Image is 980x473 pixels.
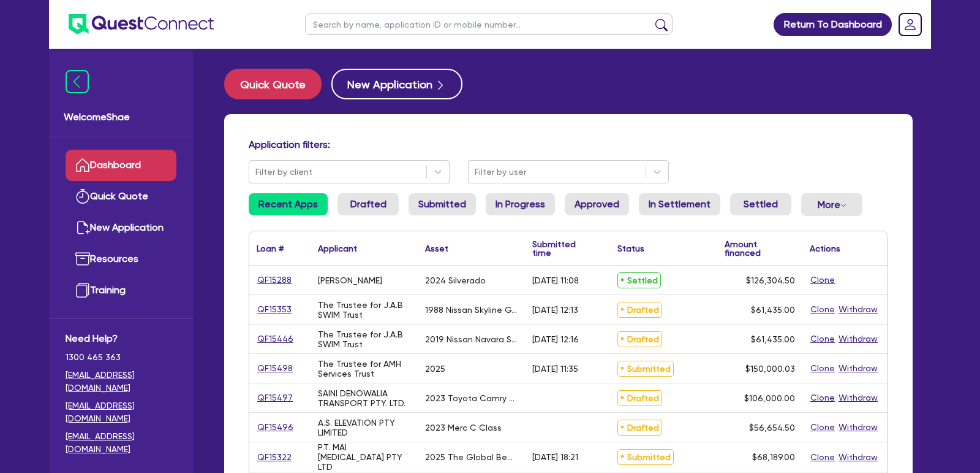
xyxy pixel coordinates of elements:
[810,302,835,317] button: Clone
[257,302,292,317] a: QF15353
[66,70,89,93] img: icon-menu-close
[532,240,592,257] div: Submitted time
[639,193,720,215] a: In Settlement
[318,388,410,408] div: SAINI DENOWALIA TRANSPORT PTY. LTD.
[749,423,795,433] span: $56,654.50
[425,393,518,403] div: 2023 Toyota Camry Hybrid Ascent 2.5L
[730,193,791,215] a: Settled
[532,334,579,344] div: [DATE] 12:16
[75,283,90,298] img: training
[810,420,835,434] button: Clone
[746,275,795,285] span: $126,304.50
[801,193,862,216] button: Dropdown toggle
[617,390,662,406] span: Drafted
[838,361,878,375] button: Withdraw
[751,334,795,344] span: $61,435.00
[838,450,878,464] button: Withdraw
[617,361,674,377] span: Submitted
[318,275,382,285] div: [PERSON_NAME]
[425,423,502,433] div: 2023 Merc C Class
[66,351,176,364] span: 1300 465 363
[257,332,294,346] a: QF15446
[66,275,176,306] a: Training
[838,302,878,317] button: Withdraw
[425,364,445,374] div: 2025
[810,273,835,287] button: Clone
[617,272,661,288] span: Settled
[257,273,292,287] a: QF15288
[66,399,176,425] a: [EMAIL_ADDRESS][DOMAIN_NAME]
[838,391,878,405] button: Withdraw
[257,420,294,434] a: QF15496
[617,449,674,465] span: Submitted
[318,329,410,349] div: The Trustee for J.A.B SWIM Trust
[64,110,178,125] span: Welcome Shae
[425,275,486,285] div: 2024 Silverado
[257,391,293,405] a: QF15497
[838,332,878,346] button: Withdraw
[425,305,518,315] div: 1988 Nissan Skyline GTSX
[249,139,888,150] h4: Application filters:
[894,9,926,40] a: Dropdown toggle
[66,181,176,212] a: Quick Quote
[75,220,90,235] img: new-application
[66,369,176,394] a: [EMAIL_ADDRESS][DOMAIN_NAME]
[751,305,795,315] span: $61,435.00
[810,391,835,405] button: Clone
[224,69,322,99] button: Quick Quote
[532,364,578,374] div: [DATE] 11:35
[318,359,410,379] div: The Trustee for AMH Services Trust
[617,302,662,318] span: Drafted
[66,150,176,181] a: Dashboard
[532,275,579,285] div: [DATE] 11:08
[774,13,892,36] a: Return To Dashboard
[305,13,673,35] input: Search by name, application ID or mobile number...
[532,452,578,462] div: [DATE] 18:21
[409,193,476,215] a: Submitted
[752,452,795,462] span: $68,189.00
[257,244,284,253] div: Loan #
[318,300,410,320] div: The Trustee for J.A.B SWIM Trust
[66,331,176,346] span: Need Help?
[838,420,878,434] button: Withdraw
[810,332,835,346] button: Clone
[257,361,293,375] a: QF15498
[425,334,518,344] div: 2019 Nissan Navara STX
[66,212,176,244] a: New Application
[745,364,795,374] span: $150,000.03
[617,331,662,347] span: Drafted
[810,361,835,375] button: Clone
[75,252,90,266] img: resources
[66,430,176,456] a: [EMAIL_ADDRESS][DOMAIN_NAME]
[725,240,795,257] div: Amount financed
[565,193,629,215] a: Approved
[425,452,518,462] div: 2025 The Global Beauty Group UltraLUX Pro
[69,14,214,34] img: quest-connect-logo-blue
[257,450,292,464] a: QF15322
[810,244,840,253] div: Actions
[744,393,795,403] span: $106,000.00
[810,450,835,464] button: Clone
[425,244,448,253] div: Asset
[318,418,410,437] div: A.S. ELEVATION PTY LIMITED
[224,69,331,99] a: Quick Quote
[249,193,328,215] a: Recent Apps
[318,442,410,472] div: P.T. MAI [MEDICAL_DATA] PTY LTD
[66,244,176,275] a: Resources
[337,193,399,215] a: Drafted
[617,244,644,253] div: Status
[331,69,462,99] button: New Application
[532,305,578,315] div: [DATE] 12:13
[75,189,90,204] img: quick-quote
[318,244,357,253] div: Applicant
[486,193,555,215] a: In Progress
[617,420,662,436] span: Drafted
